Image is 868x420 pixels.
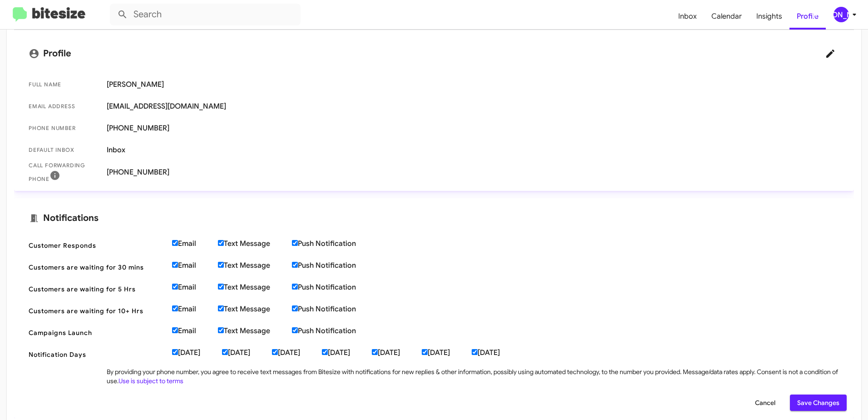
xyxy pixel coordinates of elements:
[29,45,839,63] mat-card-title: Profile
[292,262,298,268] input: Push Notification
[29,263,165,272] span: Customers are waiting for 30 mins
[107,80,839,89] span: [PERSON_NAME]
[218,239,292,248] label: Text Message
[172,261,218,270] label: Email
[218,261,292,270] label: Text Message
[372,348,422,357] label: [DATE]
[29,306,165,315] span: Customers are waiting for 10+ Hrs
[29,124,99,133] span: Phone number
[107,168,839,177] span: [PHONE_NUMBER]
[292,305,378,314] label: Push Notification
[671,3,704,30] a: Inbox
[826,7,858,22] button: [PERSON_NAME]
[749,3,789,30] a: Insights
[172,283,218,292] label: Email
[472,349,478,355] input: [DATE]
[172,326,218,335] label: Email
[29,285,165,294] span: Customers are waiting for 5 Hrs
[222,348,272,357] label: [DATE]
[29,213,839,224] mat-card-title: Notifications
[29,328,165,337] span: Campaigns Launch
[755,395,775,411] span: Cancel
[172,240,178,246] input: Email
[107,145,839,155] span: Inbox
[797,395,839,411] span: Save Changes
[372,349,378,355] input: [DATE]
[422,349,428,355] input: [DATE]
[748,395,783,411] button: Cancel
[172,305,218,314] label: Email
[272,349,278,355] input: [DATE]
[218,305,292,314] label: Text Message
[29,161,99,184] span: Call Forwarding Phone
[218,305,224,311] input: Text Message
[218,327,224,333] input: Text Message
[29,350,165,359] span: Notification Days
[472,348,522,357] label: [DATE]
[704,3,749,30] a: Calendar
[292,283,378,292] label: Push Notification
[222,349,228,355] input: [DATE]
[218,283,292,292] label: Text Message
[172,348,222,357] label: [DATE]
[422,348,472,357] label: [DATE]
[292,284,298,290] input: Push Notification
[272,348,322,357] label: [DATE]
[292,261,378,270] label: Push Notification
[292,240,298,246] input: Push Notification
[172,284,178,290] input: Email
[172,262,178,268] input: Email
[790,395,847,411] button: Save Changes
[172,239,218,248] label: Email
[172,327,178,333] input: Email
[292,326,378,335] label: Push Notification
[118,377,183,385] a: Use is subject to terms
[172,349,178,355] input: [DATE]
[292,239,378,248] label: Push Notification
[107,102,839,111] span: [EMAIL_ADDRESS][DOMAIN_NAME]
[218,240,224,246] input: Text Message
[833,7,849,22] div: [PERSON_NAME]
[218,284,224,290] input: Text Message
[322,349,328,355] input: [DATE]
[29,145,99,155] span: Default Inbox
[292,327,298,333] input: Push Notification
[107,124,839,133] span: [PHONE_NUMBER]
[110,4,301,25] input: Search
[107,367,839,385] div: By providing your phone number, you agree to receive text messages from Bitesize with notificatio...
[218,262,224,268] input: Text Message
[29,102,99,111] span: Email Address
[172,305,178,311] input: Email
[789,3,826,30] a: Profile
[29,241,165,250] span: Customer Responds
[218,326,292,335] label: Text Message
[292,305,298,311] input: Push Notification
[322,348,372,357] label: [DATE]
[29,80,99,89] span: Full Name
